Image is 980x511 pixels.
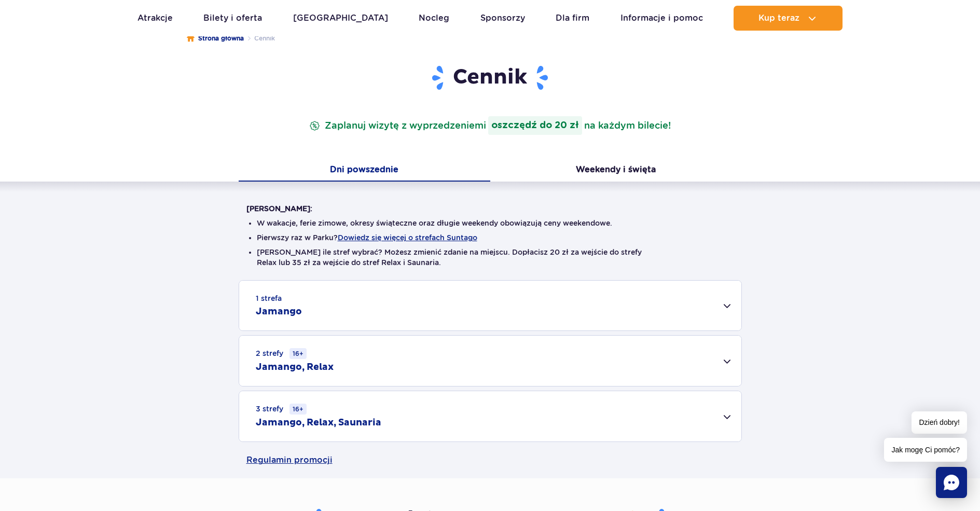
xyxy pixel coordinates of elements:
a: Nocleg [419,6,449,31]
small: 16+ [289,348,307,359]
li: Pierwszy raz w Parku? [257,232,724,243]
small: 3 strefy [256,404,307,415]
li: Cennik [244,33,275,44]
strong: oszczędź do 20 zł [488,116,582,135]
a: [GEOGRAPHIC_DATA] [293,6,388,31]
button: Weekendy i święta [490,160,742,182]
a: Atrakcje [137,6,173,31]
a: Dla firm [556,6,589,31]
button: Dni powszednie [239,160,490,182]
a: Regulamin promocji [246,442,734,478]
small: 2 strefy [256,348,307,359]
strong: [PERSON_NAME]: [246,204,312,213]
button: Dowiedz się więcej o strefach Suntago [338,233,477,242]
small: 1 strefa [256,293,282,303]
span: Jak mogę Ci pomóc? [884,438,967,462]
a: Bilety i oferta [203,6,262,31]
a: Informacje i pomoc [620,6,703,31]
span: Dzień dobry! [912,411,967,434]
h2: Jamango, Relax, Saunaria [256,417,381,429]
h1: Cennik [246,64,734,91]
button: Kup teraz [734,6,843,31]
p: Zaplanuj wizytę z wyprzedzeniem na każdym bilecie! [307,116,673,135]
a: Sponsorzy [480,6,525,31]
div: Chat [936,467,967,498]
h2: Jamango, Relax [256,361,334,374]
h2: Jamango [256,306,302,318]
li: W wakacje, ferie zimowe, okresy świąteczne oraz długie weekendy obowiązują ceny weekendowe. [257,218,724,228]
small: 16+ [289,404,307,415]
span: Kup teraz [758,13,799,23]
li: [PERSON_NAME] ile stref wybrać? Możesz zmienić zdanie na miejscu. Dopłacisz 20 zł za wejście do s... [257,247,724,268]
a: Strona główna [187,33,244,44]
